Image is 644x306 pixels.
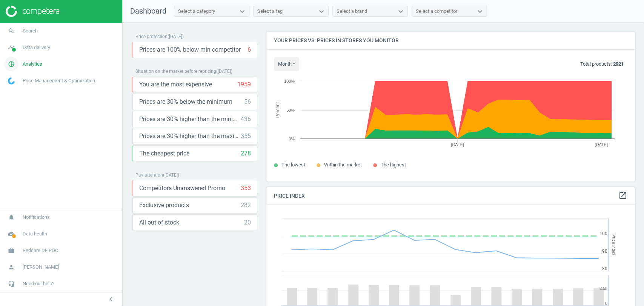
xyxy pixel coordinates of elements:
i: open_in_new [618,191,627,200]
span: All out of stock [139,218,179,227]
text: 100% [284,79,295,83]
span: Notifications [23,214,50,221]
span: [PERSON_NAME] [23,264,59,271]
span: Prices are 30% higher than the minimum [139,115,241,123]
span: Price protection [135,34,168,39]
tspan: [DATE] [595,142,608,147]
span: Prices are 100% below min competitor [139,46,241,54]
span: Situation on the market before repricing [135,69,216,74]
span: Competitors Unanswered Promo [139,184,225,192]
i: cloud_done [4,227,18,241]
b: 2921 [613,61,624,67]
span: ( [DATE] ) [216,69,232,74]
i: work [4,243,18,258]
div: 20 [244,218,251,227]
span: Dashboard [130,6,166,15]
span: Within the market [324,162,362,168]
span: Redcare DE POC [23,247,58,254]
img: ajHJNr6hYgQAAAAASUVORK5CYII= [6,6,59,17]
h4: Your prices vs. prices in stores you monitor [266,32,635,49]
i: notifications [4,210,18,225]
img: wGWNvw8QSZomAAAAABJRU5ErkJggg== [8,77,15,85]
i: search [4,24,18,38]
button: chevron_left [101,294,120,304]
span: ( [DATE] ) [168,34,184,39]
span: Prices are 30% below the minimum [139,98,232,106]
h4: Price Index [266,187,635,205]
text: 50% [286,108,295,112]
div: 353 [241,184,251,192]
span: Prices are 30% higher than the maximal [139,132,241,140]
i: chevron_left [106,295,115,304]
span: Data health [23,231,47,237]
text: 90 [602,249,607,254]
span: You are the most expensive [139,80,212,89]
span: Exclusive products [139,201,189,209]
text: 0% [289,137,295,141]
span: The cheapest price [139,149,189,158]
div: 278 [241,149,251,158]
span: Data delivery [23,44,50,51]
span: The lowest [281,162,305,168]
text: 80 [602,266,607,271]
div: Select a tag [257,8,283,15]
tspan: Percent [275,102,280,118]
i: headset_mic [4,277,18,291]
div: Select a category [178,8,215,15]
span: Need our help? [23,280,54,287]
p: Total products: [580,61,624,68]
i: pie_chart_outlined [4,57,18,71]
div: 282 [241,201,251,209]
span: Price Management & Optimization [23,77,95,84]
i: person [4,260,18,274]
i: timeline [4,40,18,55]
div: Select a brand [337,8,367,15]
a: open_in_new [618,191,627,201]
div: 1959 [237,80,251,89]
div: 56 [244,98,251,106]
tspan: [DATE] [451,142,464,147]
text: 100 [599,231,607,236]
div: 355 [241,132,251,140]
div: Select a competitor [416,8,457,15]
span: ( [DATE] ) [163,172,179,178]
tspan: Price Index [611,234,616,255]
text: 0 [605,301,607,306]
span: Pay attention [135,172,163,178]
div: 436 [241,115,251,123]
span: Search [23,28,38,34]
span: Analytics [23,61,42,68]
button: month [274,57,299,71]
div: 6 [247,46,251,54]
span: The highest [381,162,406,168]
text: 2.5k [599,286,607,291]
